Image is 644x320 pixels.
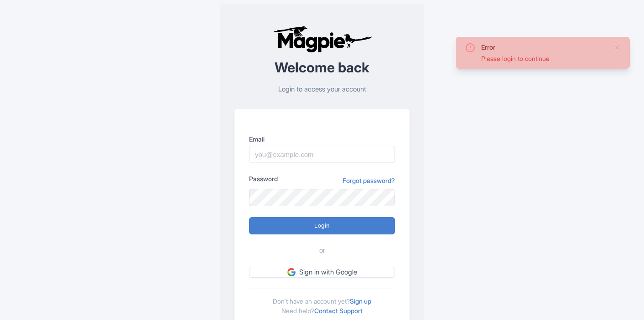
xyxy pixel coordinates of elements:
h2: Welcome back [234,60,410,75]
button: Close [613,42,621,53]
label: Email [249,134,395,144]
div: Don't have an account yet? Need help? [249,289,395,315]
a: Contact Support [314,307,363,315]
a: Sign up [350,297,371,305]
img: google.svg [287,268,296,276]
input: you@example.com [249,146,395,163]
input: Login [249,217,395,234]
img: logo-ab69f6fb50320c5b225c76a69d11143b.png [271,25,374,53]
a: Sign in with Google [249,267,395,278]
label: Password [249,174,278,183]
span: or [319,245,325,256]
div: Error [481,42,606,52]
p: Login to access your account [234,84,410,95]
div: Please login to continue [481,54,606,63]
a: Forgot password? [343,176,395,185]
